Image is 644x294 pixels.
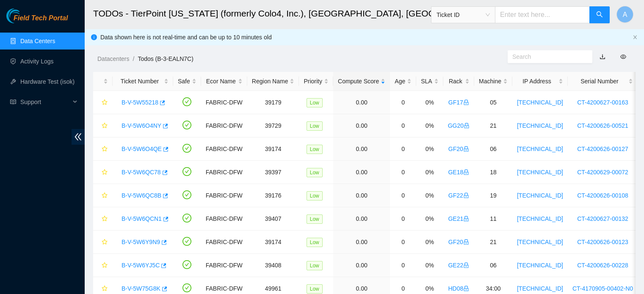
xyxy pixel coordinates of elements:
button: star [98,119,108,132]
a: B-V-5W6O4NY [122,122,161,129]
td: 0 [390,161,416,184]
button: star [98,258,108,272]
td: 0 [390,254,416,277]
td: 39729 [247,114,299,137]
td: 39176 [247,184,299,207]
td: 0.00 [333,184,390,207]
span: close [633,35,638,40]
td: 0% [416,161,443,184]
td: FABRIC-DFW [201,254,247,277]
span: lock [463,216,469,222]
span: check-circle [182,144,191,153]
span: star [102,216,108,223]
span: double-left [72,129,85,145]
button: search [589,6,610,23]
span: search [596,11,603,19]
span: Low [307,214,323,224]
span: star [102,192,108,199]
td: 0 [390,91,416,114]
a: download [600,53,605,60]
a: Hardware Test (isok) [20,78,75,85]
td: 0.00 [333,161,390,184]
td: 0% [416,231,443,254]
span: Support [20,93,70,110]
a: GE21lock [448,215,469,222]
a: GE18lock [448,169,469,176]
td: FABRIC-DFW [201,184,247,207]
span: Low [307,284,323,294]
a: CT-4200627-00132 [577,215,628,222]
span: check-circle [182,214,191,223]
td: 39179 [247,91,299,114]
td: 0.00 [333,231,390,254]
img: Akamai Technologies [6,8,43,23]
a: HD08lock [448,285,469,292]
span: Low [307,168,323,177]
a: Data Centers [20,38,55,44]
span: star [102,169,108,176]
input: Search [512,52,581,61]
a: B-V-5W6QC78 [122,169,161,176]
a: B-V-5W75G8K [122,285,160,292]
span: check-circle [182,190,191,199]
span: star [102,146,108,153]
span: lock [463,99,469,105]
span: star [102,99,108,106]
td: 0.00 [333,91,390,114]
td: FABRIC-DFW [201,91,247,114]
td: 0% [416,91,443,114]
span: lock [464,123,470,129]
span: lock [463,192,469,198]
td: 11 [474,207,512,231]
a: [TECHNICAL_ID] [517,99,563,106]
span: Low [307,238,323,247]
td: 05 [474,91,512,114]
td: 39174 [247,137,299,161]
td: 06 [474,137,512,161]
span: Low [307,121,323,131]
a: CT-4200626-00123 [577,239,628,245]
td: 0.00 [333,254,390,277]
a: GF20lock [448,239,469,245]
button: A [616,6,633,23]
td: 0.00 [333,137,390,161]
span: Field Tech Portal [14,14,68,22]
span: Low [307,145,323,154]
a: CT-4170905-00402-N0 [572,285,633,292]
a: [TECHNICAL_ID] [517,192,563,199]
td: 0 [390,207,416,231]
a: B-V-5W6Y9N9 [122,239,160,245]
span: read [10,99,16,105]
td: 0 [390,231,416,254]
a: GE22lock [448,262,469,269]
td: 0 [390,184,416,207]
span: Ticket ID [437,8,490,21]
a: [TECHNICAL_ID] [517,122,563,129]
span: lock [463,286,469,291]
td: 21 [474,231,512,254]
button: star [98,189,108,202]
span: lock [463,239,469,245]
span: A [623,9,627,20]
a: CT-4200626-00127 [577,146,628,152]
span: star [102,123,108,129]
td: 0.00 [333,207,390,231]
span: lock [463,146,469,152]
a: B-V-5W6QCN1 [122,215,162,222]
a: B-V-5W6O4QE [122,146,162,152]
button: close [633,35,638,40]
a: [TECHNICAL_ID] [517,239,563,245]
td: 18 [474,161,512,184]
a: B-V-5W6QC8B [122,192,161,199]
td: 19 [474,184,512,207]
a: CT-4200626-00108 [577,192,628,199]
a: GG20lock [448,122,470,129]
button: star [98,142,108,156]
span: star [102,239,108,246]
td: 39407 [247,207,299,231]
td: 0 [390,137,416,161]
a: CT-4200626-00228 [577,262,628,269]
td: 0% [416,114,443,137]
button: star [98,96,108,109]
a: Akamai TechnologiesField Tech Portal [6,15,68,26]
